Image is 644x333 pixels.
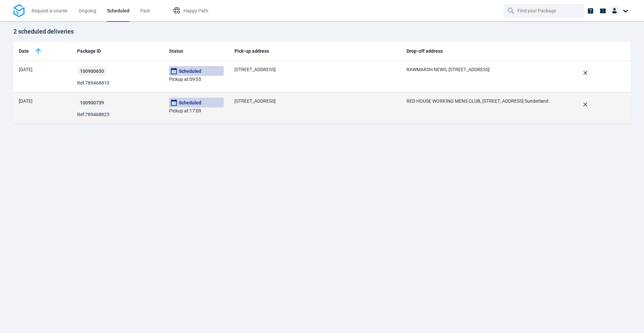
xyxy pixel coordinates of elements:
[234,98,276,104] span: [STREET_ADDRESS]
[19,98,33,104] span: [DATE]
[183,8,208,13] span: Happy Path
[407,67,490,72] span: RAWMARSH NEWS, [STREET_ADDRESS]
[78,8,96,13] span: Ongoing
[190,77,201,82] span: 09:55
[80,100,104,105] span: 100900739
[234,67,276,72] span: [STREET_ADDRESS]
[13,28,74,35] span: 2 scheduled deliveries
[407,48,443,55] span: Drop-off address
[77,80,109,86] span: Ref: 789468810
[80,69,104,74] span: 100900650
[169,98,224,107] span: Scheduled
[169,48,183,55] span: Status
[32,8,68,13] span: Request a courier
[518,4,572,17] input: Find your Package
[407,98,548,104] span: RED HOUSE WORKING MENS CLUB, [STREET_ADDRESS] Sunderland
[107,8,129,13] span: Scheduled
[77,48,101,55] span: Package ID
[19,67,33,72] span: [DATE]
[77,98,107,108] button: 100900739
[77,66,107,76] button: 100900650
[19,48,29,55] span: Date
[234,48,269,55] span: Pick-up address
[140,8,150,13] span: Past
[13,42,72,61] th: Toggle SortBy
[190,108,201,113] span: 17:09
[13,4,24,17] img: Logo
[34,47,42,55] img: sorting
[169,66,224,83] p: Pickup at :
[169,98,224,114] p: Pickup at :
[609,5,620,16] img: Client
[169,66,224,76] span: Scheduled
[77,111,109,118] span: Ref: 789468823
